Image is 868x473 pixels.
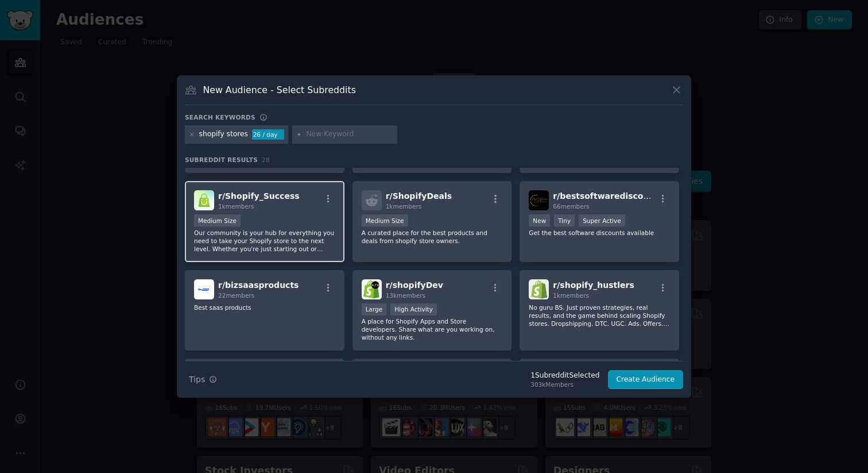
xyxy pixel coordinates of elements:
[203,84,356,96] h3: New Audience - Select Subreddits
[194,190,214,210] img: Shopify_Success
[386,203,422,210] span: 1k members
[218,280,299,290] span: r/ bizsaasproducts
[553,191,663,201] span: r/ bestsoftwarediscounts
[306,129,393,140] input: New Keyword
[199,129,248,140] div: shopify stores
[185,370,221,390] button: Tips
[262,156,270,163] span: 28
[386,292,425,299] span: 13k members
[218,191,300,201] span: r/ Shopify_Success
[608,370,684,390] button: Create Audience
[362,279,382,299] img: shopifyDev
[553,292,589,299] span: 1k members
[530,371,599,381] div: 1 Subreddit Selected
[386,280,443,290] span: r/ shopifyDev
[386,191,452,201] span: r/ ShopifyDeals
[362,214,408,226] div: Medium Size
[529,229,670,237] p: Get the best software discounts available
[189,374,205,386] span: Tips
[530,380,599,389] div: 303k Members
[529,214,550,226] div: New
[194,229,335,253] p: Our community is your hub for everything you need to take your Shopify store to the next level. W...
[218,203,254,210] span: 1k members
[529,303,670,328] p: No guru BS. Just proven strategies, real results, and the game behind scaling Shopify stores. Dro...
[194,303,335,312] p: Best saas products
[554,214,575,226] div: Tiny
[553,203,589,210] span: 66 members
[194,214,241,226] div: Medium Size
[185,113,255,121] h3: Search keywords
[362,303,387,316] div: Large
[252,129,284,140] div: 26 / day
[362,317,503,341] p: A place for Shopify Apps and Store developers. Share what are you working on, without any links.
[362,229,503,245] p: A curated place for the best products and deals from shopify store owners.
[185,156,258,164] span: Subreddit Results
[194,279,214,299] img: bizsaasproducts
[553,280,634,290] span: r/ shopify_hustlers
[529,279,549,299] img: shopify_hustlers
[390,303,437,316] div: High Activity
[218,292,254,299] span: 22 members
[529,190,549,210] img: bestsoftwarediscounts
[579,214,625,226] div: Super Active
